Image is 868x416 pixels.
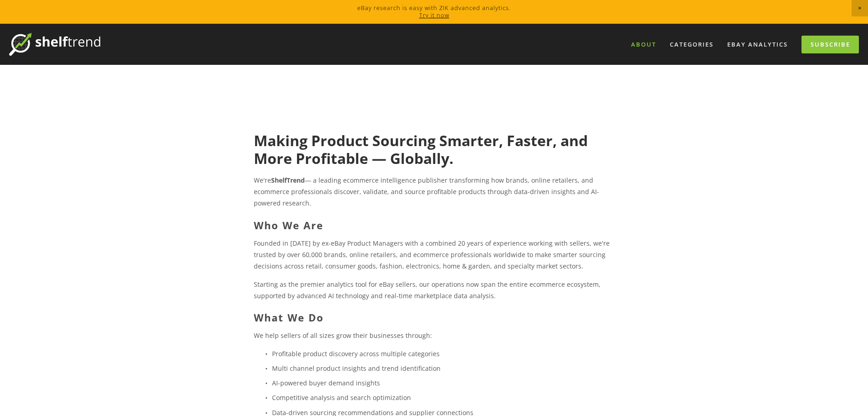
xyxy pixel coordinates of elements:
p: Founded in [DATE] by ex-eBay Product Managers with a combined 20 years of experience working with... [254,237,614,272]
p: AI-powered buyer demand insights [272,377,614,389]
a: Try it now [419,11,449,19]
p: Competitive analysis and search optimization [272,392,614,403]
p: We help sellers of all sizes grow their businesses through: [254,330,614,341]
strong: ShelfTrend [271,176,305,184]
p: Starting as the premier analytics tool for eBay sellers, our operations now span the entire ecomm... [254,279,614,301]
strong: Who We Are [254,218,324,232]
strong: Making Product Sourcing Smarter, Faster, and More Profitable — Globally. [254,131,591,168]
a: Subscribe [801,36,859,53]
p: We're — a leading ecommerce intelligence publisher transforming how brands, online retailers, and... [254,174,614,209]
a: eBay Analytics [721,37,794,52]
strong: What We Do [254,311,324,324]
p: Multi channel product insights and trend identification [272,363,614,374]
div: Categories [664,37,719,52]
p: Profitable product discovery across multiple categories [272,348,614,359]
img: ShelfTrend [9,33,100,56]
a: About [625,37,662,52]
